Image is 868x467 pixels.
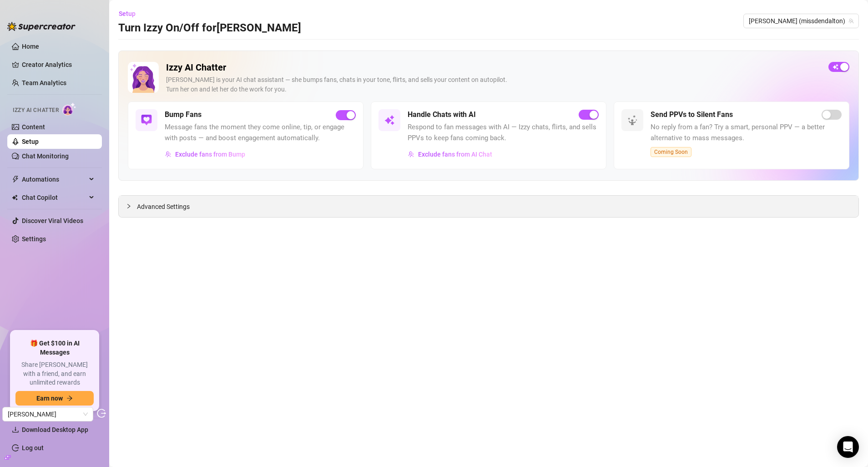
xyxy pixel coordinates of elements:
img: logo-BBDzfeDw.svg [7,22,76,31]
button: Setup [118,6,143,21]
span: Chat Copilot [22,190,86,205]
span: team [848,18,854,24]
span: Izzy AI Chatter [13,106,59,115]
span: Download Desktop App [22,426,88,433]
img: svg%3e [408,151,414,157]
img: svg%3e [165,151,172,157]
span: Share [PERSON_NAME] with a friend, and earn unlimited rewards [15,360,94,387]
span: Denise Dalton [8,407,88,421]
span: Exclude fans from AI Chat [418,151,492,158]
div: [PERSON_NAME] is your AI chat assistant — she bumps fans, chats in your tone, flirts, and sells y... [166,75,821,94]
span: Advanced Settings [137,202,190,212]
span: Automations [22,172,86,187]
span: logout [97,409,106,418]
button: Exclude fans from Bump [165,147,246,162]
h3: Turn Izzy On/Off for [PERSON_NAME] [118,21,301,36]
span: Denise (missdendalton) [749,14,853,28]
img: AI Chatter [62,102,76,116]
img: Chat Copilot [12,194,18,201]
a: Settings [22,235,46,243]
span: Coming Soon [651,147,691,157]
span: collapsed [126,203,131,209]
h5: Handle Chats with AI [408,109,476,120]
span: build [5,454,11,461]
a: Discover Viral Videos [22,217,83,224]
span: Message fans the moment they come online, tip, or engage with posts — and boost engagement automa... [165,122,356,143]
span: thunderbolt [12,176,19,183]
span: Respond to fan messages with AI — Izzy chats, flirts, and sells PPVs to keep fans coming back. [408,122,599,143]
img: svg%3e [627,115,638,126]
a: Team Analytics [22,79,66,86]
h5: Bump Fans [165,109,202,120]
a: Log out [22,444,44,452]
h5: Send PPVs to Silent Fans [651,109,733,120]
img: svg%3e [384,115,395,126]
a: Chat Monitoring [22,152,69,160]
a: Setup [22,138,39,145]
span: No reply from a fan? Try a smart, personal PPV — a better alternative to mass messages. [651,122,842,143]
div: collapsed [126,201,137,211]
span: arrow-right [66,395,73,401]
img: svg%3e [141,115,152,126]
button: Exclude fans from AI Chat [408,147,493,162]
span: 🎁 Get $100 in AI Messages [15,339,94,357]
a: Content [22,123,45,131]
button: Earn nowarrow-right [15,391,94,406]
div: Open Intercom Messenger [837,436,859,458]
span: Earn now [36,395,63,402]
span: download [12,426,19,433]
h2: Izzy AI Chatter [166,62,821,73]
img: Izzy AI Chatter [128,62,159,93]
span: Exclude fans from Bump [175,151,245,158]
a: Home [22,43,39,50]
a: Creator Analytics [22,57,95,72]
span: Setup [119,10,136,17]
